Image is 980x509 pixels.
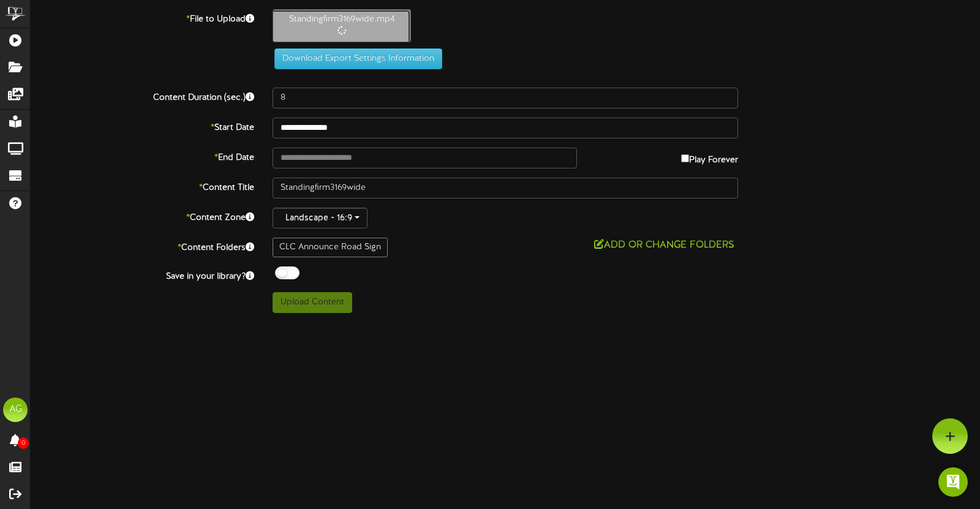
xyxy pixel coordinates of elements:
[590,238,738,253] button: Add or Change Folders
[21,88,263,104] label: Content Duration (sec.)
[681,148,738,167] label: Play Forever
[274,48,442,69] button: Download Export Settings Information
[21,266,263,283] label: Save in your library?
[938,467,968,497] div: Open Intercom Messenger
[21,178,263,194] label: Content Title
[268,54,442,63] a: Download Export Settings Information
[273,238,388,257] div: CLC Announce Road Sign
[21,208,263,224] label: Content Zone
[273,292,352,313] button: Upload Content
[3,398,28,422] div: AG
[21,9,263,26] label: File to Upload
[21,148,263,164] label: End Date
[681,154,689,162] input: Play Forever
[273,178,738,198] input: Title of this Content
[273,208,367,228] button: Landscape - 16:9
[18,437,29,449] span: 0
[21,118,263,134] label: Start Date
[21,238,263,254] label: Content Folders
